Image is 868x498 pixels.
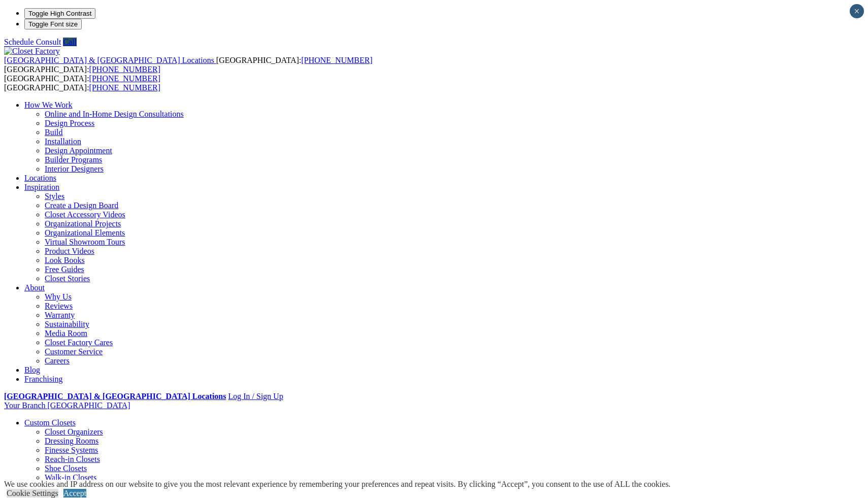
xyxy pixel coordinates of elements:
[45,192,64,201] a: Styles
[24,183,59,191] a: Inspiration
[24,19,82,29] button: Toggle Font size
[301,56,372,64] a: [PHONE_NUMBER]
[45,155,102,164] a: Builder Programs
[45,210,125,219] a: Closet Accessory Videos
[45,228,125,237] a: Organizational Elements
[4,401,45,410] span: Your Branch
[45,137,81,146] a: Installation
[4,47,60,56] img: Closet Factory
[45,338,113,347] a: Closet Factory Cares
[24,375,63,383] a: Franchising
[45,427,103,436] a: Closet Organizers
[4,56,216,64] a: [GEOGRAPHIC_DATA] & [GEOGRAPHIC_DATA] Locations
[4,56,373,74] span: [GEOGRAPHIC_DATA]: [GEOGRAPHIC_DATA]:
[45,302,73,310] a: Reviews
[45,274,90,283] a: Closet Stories
[45,437,98,445] a: Dressing Rooms
[45,446,98,454] a: Finesse Systems
[4,74,160,92] span: [GEOGRAPHIC_DATA]: [GEOGRAPHIC_DATA]:
[24,418,76,427] a: Custom Closets
[45,455,100,463] a: Reach-in Closets
[47,401,130,410] span: [GEOGRAPHIC_DATA]
[45,464,87,473] a: Shoe Closets
[45,219,121,228] a: Organizational Projects
[45,146,112,155] a: Design Appointment
[28,10,91,17] span: Toggle High Contrast
[4,401,130,410] a: Your Branch [GEOGRAPHIC_DATA]
[4,392,226,401] a: [GEOGRAPHIC_DATA] & [GEOGRAPHIC_DATA] Locations
[89,65,160,74] a: [PHONE_NUMBER]
[45,356,70,365] a: Careers
[24,174,56,182] a: Locations
[850,4,864,18] button: Close
[45,164,104,173] a: Interior Designers
[24,366,40,374] a: Blog
[45,119,94,127] a: Design Process
[4,38,61,46] a: Schedule Consult
[4,56,214,64] span: [GEOGRAPHIC_DATA] & [GEOGRAPHIC_DATA] Locations
[45,238,125,246] a: Virtual Showroom Tours
[89,74,160,83] a: [PHONE_NUMBER]
[45,473,96,482] a: Walk-in Closets
[45,265,84,274] a: Free Guides
[45,128,63,137] a: Build
[45,110,184,118] a: Online and In-Home Design Consultations
[24,8,95,19] button: Toggle High Contrast
[45,347,103,356] a: Customer Service
[4,480,671,489] div: We use cookies and IP address on our website to give you the most relevant experience by remember...
[24,101,73,109] a: How We Work
[28,20,78,28] span: Toggle Font size
[45,311,75,319] a: Warranty
[63,38,77,46] a: Call
[228,392,283,401] a: Log In / Sign Up
[45,256,85,264] a: Look Books
[7,489,58,497] a: Cookie Settings
[45,329,87,338] a: Media Room
[24,283,45,292] a: About
[45,320,89,328] a: Sustainability
[45,292,72,301] a: Why Us
[45,201,118,210] a: Create a Design Board
[89,83,160,92] a: [PHONE_NUMBER]
[63,489,86,497] a: Accept
[45,247,94,255] a: Product Videos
